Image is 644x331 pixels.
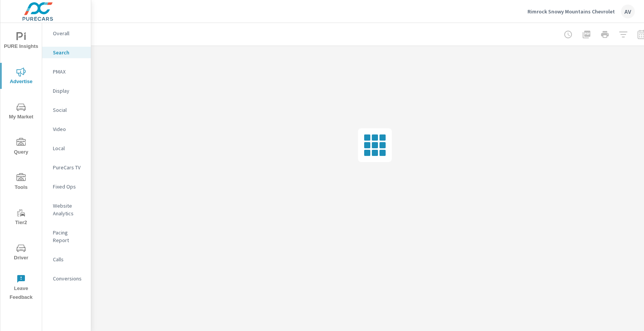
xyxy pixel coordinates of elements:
[3,244,39,262] span: Driver
[42,181,91,192] div: Fixed Ops
[42,273,91,284] div: Conversions
[53,87,85,95] p: Display
[53,183,85,190] p: Fixed Ops
[3,32,39,51] span: PURE Insights
[3,208,39,227] span: Tier2
[53,164,85,171] p: PureCars TV
[42,200,91,219] div: Website Analytics
[53,49,85,56] p: Search
[0,23,42,305] div: nav menu
[42,66,91,77] div: PMAX
[42,28,91,39] div: Overall
[3,138,39,157] span: Query
[3,274,39,302] span: Leave Feedback
[42,104,91,116] div: Social
[3,67,39,86] span: Advertise
[3,173,39,192] span: Tools
[53,125,85,133] p: Video
[3,103,39,121] span: My Market
[42,227,91,246] div: Pacing Report
[53,29,85,37] p: Overall
[53,275,85,282] p: Conversions
[42,254,91,265] div: Calls
[42,143,91,154] div: Local
[621,5,635,18] div: AV
[53,68,85,75] p: PMAX
[53,144,85,152] p: Local
[42,47,91,58] div: Search
[53,106,85,114] p: Social
[53,202,85,217] p: Website Analytics
[53,256,85,263] p: Calls
[53,229,85,244] p: Pacing Report
[527,8,615,15] p: Rimrock Snowy Mountains Chevrolet
[42,123,91,135] div: Video
[42,85,91,97] div: Display
[42,162,91,173] div: PureCars TV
